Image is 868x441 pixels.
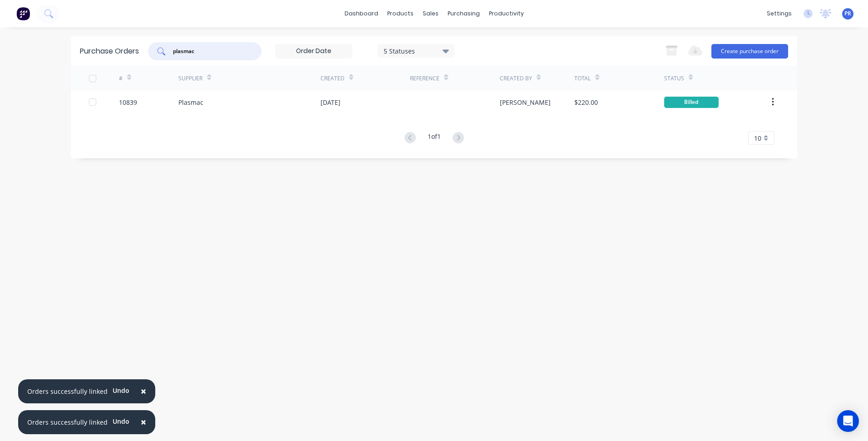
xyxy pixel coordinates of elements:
[754,133,761,143] span: 10
[321,98,340,107] div: [DATE]
[664,74,684,83] div: Status
[108,415,134,428] button: Undo
[119,98,137,107] div: 10839
[711,44,788,59] button: Create purchase order
[321,74,345,83] div: Created
[844,10,851,18] span: PR
[383,7,418,20] div: products
[108,384,134,397] button: Undo
[172,47,247,56] input: Search purchase orders...
[27,417,108,427] div: Orders successfully linked
[80,46,139,57] div: Purchase Orders
[574,98,598,107] div: $220.00
[132,412,155,433] button: Close
[276,44,352,58] input: Order Date
[837,410,859,432] div: Open Intercom Messenger
[141,416,146,428] span: ×
[27,387,108,396] div: Orders successfully linked
[132,381,155,402] button: Close
[418,7,443,20] div: sales
[16,7,30,20] img: Factory
[428,132,441,145] div: 1 of 1
[500,98,551,107] div: [PERSON_NAME]
[500,74,532,83] div: Created By
[178,74,202,83] div: Supplier
[484,7,528,20] div: productivity
[384,46,449,55] div: 5 Statuses
[141,385,146,397] span: ×
[119,74,123,83] div: #
[762,7,796,20] div: settings
[664,97,719,108] div: Billed
[410,74,439,83] div: Reference
[340,7,383,20] a: dashboard
[574,74,591,83] div: Total
[443,7,484,20] div: purchasing
[178,98,203,107] div: Plasmac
